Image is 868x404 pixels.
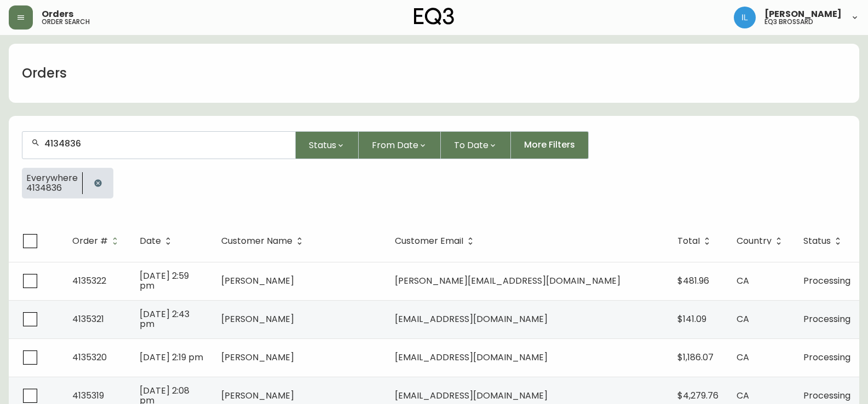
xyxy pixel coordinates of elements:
[677,351,714,364] span: $1,186.07
[677,313,706,325] span: $141.09
[372,138,418,152] span: From Date
[803,238,831,244] span: Status
[140,270,189,292] span: [DATE] 2:59 pm
[803,389,850,402] span: Processing
[359,131,441,159] button: From Date
[737,313,749,325] span: CA
[764,10,842,19] span: [PERSON_NAME]
[395,238,463,244] span: Customer Email
[26,183,78,193] span: 4134836
[72,389,104,402] span: 4135319
[803,236,845,246] span: Status
[221,313,294,325] span: [PERSON_NAME]
[221,389,294,402] span: [PERSON_NAME]
[524,139,575,151] span: More Filters
[737,389,749,402] span: CA
[395,389,548,402] span: [EMAIL_ADDRESS][DOMAIN_NAME]
[26,173,78,183] span: Everywhere
[309,138,336,152] span: Status
[221,351,294,364] span: [PERSON_NAME]
[677,236,714,246] span: Total
[677,238,700,244] span: Total
[140,308,189,330] span: [DATE] 2:43 pm
[42,10,73,19] span: Orders
[140,236,175,246] span: Date
[395,236,478,246] span: Customer Email
[42,19,90,25] h5: order search
[764,19,813,25] h5: eq3 brossard
[677,274,709,287] span: $481.96
[221,274,294,287] span: [PERSON_NAME]
[511,131,589,159] button: More Filters
[803,313,850,325] span: Processing
[803,351,850,364] span: Processing
[72,274,106,287] span: 4135322
[140,351,203,364] span: [DATE] 2:19 pm
[296,131,359,159] button: Status
[441,131,511,159] button: To Date
[454,138,488,152] span: To Date
[737,351,749,364] span: CA
[395,313,548,325] span: [EMAIL_ADDRESS][DOMAIN_NAME]
[734,7,756,28] img: 998f055460c6ec1d1452ac0265469103
[221,238,292,244] span: Customer Name
[677,389,718,402] span: $4,279.76
[395,274,620,287] span: [PERSON_NAME][EMAIL_ADDRESS][DOMAIN_NAME]
[395,351,548,364] span: [EMAIL_ADDRESS][DOMAIN_NAME]
[221,236,307,246] span: Customer Name
[737,236,786,246] span: Country
[72,313,104,325] span: 4135321
[737,238,772,244] span: Country
[22,64,67,83] h1: Orders
[414,8,455,25] img: logo
[140,238,161,244] span: Date
[803,274,850,287] span: Processing
[72,236,122,246] span: Order #
[737,274,749,287] span: CA
[44,138,286,149] input: Search
[72,351,107,364] span: 4135320
[72,238,108,244] span: Order #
